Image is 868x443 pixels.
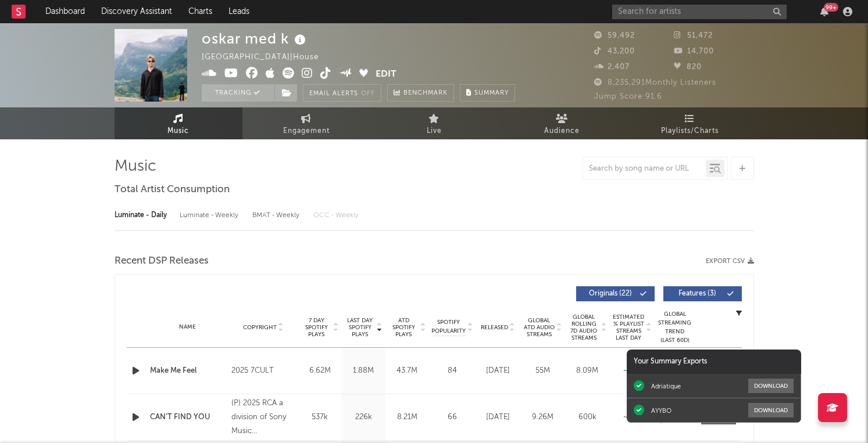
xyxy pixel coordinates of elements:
[498,107,626,139] a: Audience
[115,107,242,139] a: Music
[345,412,383,423] div: 226k
[613,314,645,341] span: Estimated % Playlist Streams Last Day
[523,412,562,423] div: 9.26M
[301,317,332,338] span: 7 Day Spotify Plays
[403,87,448,100] span: Benchmark
[388,412,426,423] div: 8.21M
[820,7,828,16] button: 99+
[481,324,508,331] span: Released
[432,365,473,377] div: 84
[150,365,226,377] a: Make Me Feel
[671,290,724,297] span: Features ( 3 )
[674,32,713,39] span: 51,472
[387,84,454,102] a: Benchmark
[613,412,652,423] div: ~ 10 %
[243,324,277,331] span: Copyright
[301,412,339,423] div: 537k
[478,412,517,423] div: [DATE]
[568,365,607,377] div: 8.09M
[460,84,515,102] button: Summary
[202,84,274,102] button: Tracking
[180,206,241,225] div: Luminate - Weekly
[523,365,562,377] div: 55M
[544,124,580,138] span: Audience
[594,48,635,55] span: 43,200
[748,379,794,393] button: Download
[594,32,635,39] span: 59,492
[613,365,652,377] div: ~ 10 %
[474,90,509,96] span: Summary
[150,323,226,332] div: Name
[303,84,381,102] button: Email AlertsOff
[594,63,630,71] span: 2,407
[626,107,754,139] a: Playlists/Charts
[150,412,226,423] a: CAN'T FIND YOU
[584,290,637,297] span: Originals ( 22 )
[388,317,419,338] span: ATD Spotify Plays
[202,29,309,48] div: oskar med k
[674,63,702,71] span: 820
[661,124,719,138] span: Playlists/Charts
[576,286,655,301] button: Originals(22)
[242,107,370,139] a: Engagement
[568,314,600,341] span: Global Rolling 7D Audio Streams
[651,406,671,415] div: AYYBO
[651,382,681,390] div: Adriatique
[663,286,742,301] button: Features(3)
[115,254,209,268] span: Recent DSP Releases
[658,310,692,345] div: Global Streaming Trend (Last 60D)
[431,318,466,336] span: Spotify Popularity
[568,412,607,423] div: 600k
[706,258,754,265] button: Export CSV
[388,365,426,377] div: 43.7M
[432,412,473,423] div: 66
[627,350,801,374] div: Your Summary Exports
[115,206,168,225] div: Luminate - Daily
[674,48,714,55] span: 14,700
[345,365,383,377] div: 1.88M
[427,124,442,138] span: Live
[748,403,794,417] button: Download
[824,3,838,12] div: 99 +
[523,317,555,338] span: Global ATD Audio Streams
[231,364,295,378] div: 2025 7CULT
[478,365,517,377] div: [DATE]
[376,67,397,82] button: Edit
[370,107,498,139] a: Live
[115,183,230,197] span: Total Artist Consumption
[252,206,302,225] div: BMAT - Weekly
[231,397,295,438] div: (P) 2025 RCA a division of Sony Music Entertainment Germany GmbH under exclusive license from 7CU...
[583,164,706,174] input: Search by song name or URL
[301,365,339,377] div: 6.62M
[594,79,716,87] span: 8,235,291 Monthly Listeners
[283,124,330,138] span: Engagement
[345,317,376,338] span: Last Day Spotify Plays
[202,51,332,64] div: [GEOGRAPHIC_DATA] | House
[594,93,662,100] span: Jump Score: 91.6
[361,91,375,97] em: Off
[167,124,189,138] span: Music
[612,5,787,19] input: Search for artists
